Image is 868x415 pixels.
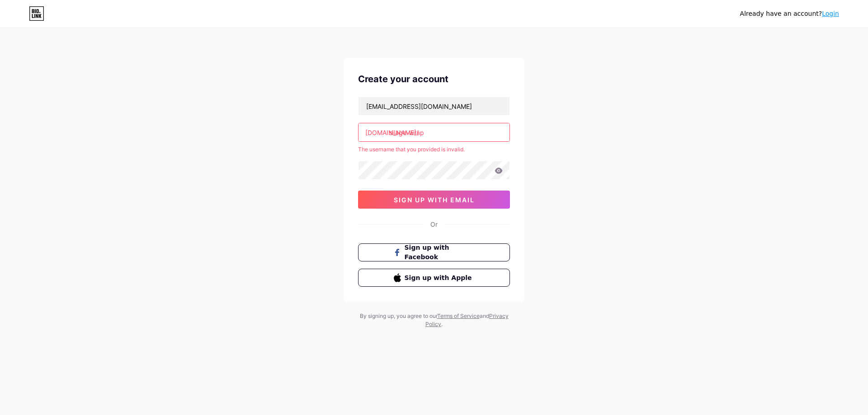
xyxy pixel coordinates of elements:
[358,243,510,261] button: Sign up with Facebook
[822,10,839,17] a: Login
[359,97,509,115] input: Email
[430,219,438,229] div: Or
[357,312,511,328] div: By signing up, you agree to our and .
[740,9,839,19] div: Already have an account?
[359,123,509,141] input: username
[405,243,475,262] span: Sign up with Facebook
[365,128,419,137] div: [DOMAIN_NAME]/
[358,72,510,86] div: Create your account
[394,196,475,204] span: sign up with email
[437,312,480,319] a: Terms of Service
[358,145,510,154] div: The username that you provided is invalid.
[405,273,475,283] span: Sign up with Apple
[358,269,510,287] button: Sign up with Apple
[358,191,510,209] button: sign up with email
